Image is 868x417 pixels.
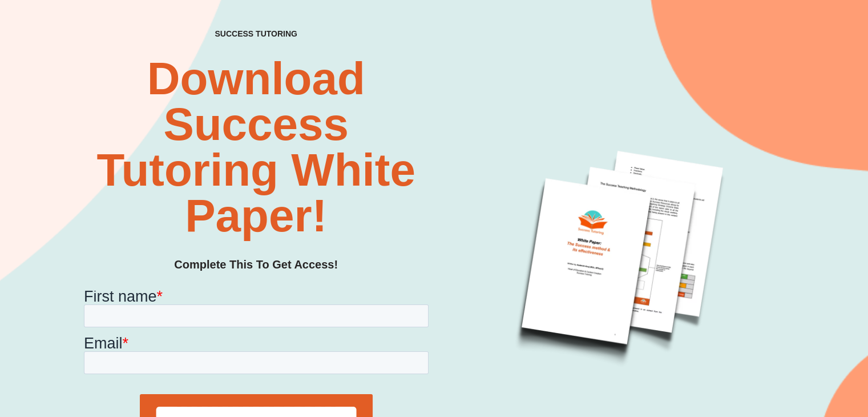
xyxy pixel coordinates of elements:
iframe: Chat Widget [678,288,868,417]
h3: Complete This To Get Access! [174,256,338,274]
img: White Paper Success Tutoring [469,98,769,399]
h4: SUCCESS TUTORING​ [193,29,319,39]
h2: Download Success Tutoring White Paper! [73,56,439,239]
